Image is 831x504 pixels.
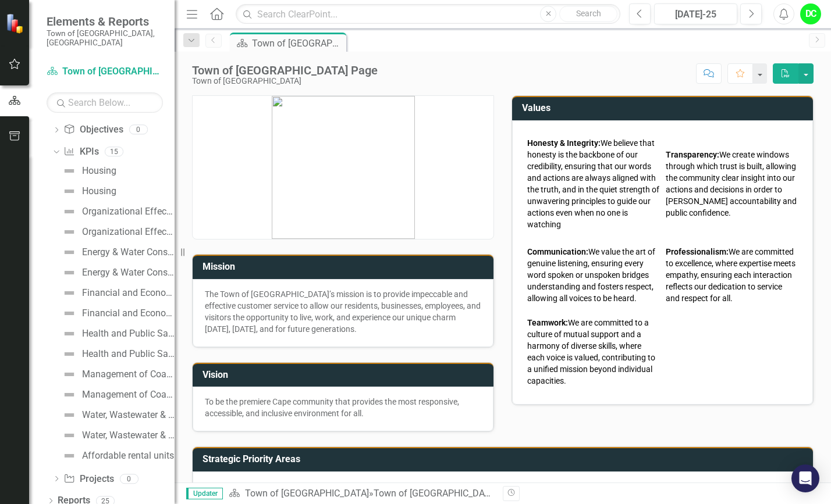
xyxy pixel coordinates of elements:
div: [DATE]-25 [658,8,733,22]
button: [DATE]-25 [654,3,737,24]
div: Housing [82,186,116,196]
img: Not Defined [62,347,76,361]
strong: Teamwork: [527,318,568,327]
input: Search Below... [47,92,163,113]
img: Not Defined [62,225,76,239]
h3: Values [522,103,807,113]
a: Management of Coastal/Natural Resources & Infrastructure [59,365,175,384]
div: Management of Coastal/Natural Resources & Infrastructure [82,369,175,380]
p: To be the premiere Cape community that provides the most responsive, accessible, and inclusive en... [205,396,481,419]
img: mceclip0.png [272,96,415,239]
span: Updater [186,488,223,499]
a: Health and Public Safety [59,345,175,363]
div: Financial and Economic Stability [82,288,175,298]
a: KPIs [63,145,98,159]
a: Housing [59,182,116,201]
img: Not Defined [62,449,76,463]
p: We create windows through which trust is built, allowing the community clear insight into our act... [666,149,798,219]
div: Town of [GEOGRAPHIC_DATA] Page [192,64,378,77]
div: 0 [120,474,138,484]
h3: Mission [203,262,488,272]
img: Not Defined [62,205,76,219]
img: Not Defined [62,408,76,422]
img: Not Defined [62,367,76,381]
p: We value the art of genuine listening, ensuring every word spoken or unspoken bridges understandi... [527,246,660,304]
a: Health and Public Safety [59,324,175,343]
button: DC [800,3,821,24]
a: Town of [GEOGRAPHIC_DATA] [47,65,163,78]
p: We believe that honesty is the backbone of our credibility, ensuring that our words and actions a... [527,137,660,230]
div: 15 [105,146,123,156]
div: Energy & Water Conservation and Sustainability [82,267,175,278]
div: Health and Public Safety [82,349,175,359]
img: Not Defined [62,428,76,442]
div: Organizational Effectiveness & Community Engagement [82,227,175,237]
div: Organizational Effectiveness & Community Engagement [82,206,175,217]
div: Financial and Economic Stability [82,308,175,319]
img: Not Defined [62,184,76,198]
a: Energy & Water Conservation and Sustainability [59,243,175,262]
div: Water, Wastewater & Solid Waste Management [82,430,175,441]
a: Town of [GEOGRAPHIC_DATA] [245,488,369,499]
p: We are committed to excellence, where expertise meets empathy, ensuring each interaction reflects... [666,246,798,304]
h3: Strategic Priority Areas [203,454,807,464]
img: Not Defined [62,266,76,280]
a: Organizational Effectiveness & Community Engagement [59,223,175,241]
strong: Honesty & Integrity: [527,138,601,148]
a: Water, Wastewater & Solid Waste Management [59,406,175,424]
p: We are committed to a culture of mutual support and a harmony of diverse skills, where each voice... [527,317,660,387]
span: Search [576,9,601,18]
a: Water, Wastewater & Solid Waste Management [59,426,175,445]
div: Town of [GEOGRAPHIC_DATA] [192,77,378,85]
a: Projects [63,473,113,486]
a: Financial and Economic Stability [59,304,175,323]
div: Town of [GEOGRAPHIC_DATA] Page [252,36,343,51]
button: Search [559,6,617,22]
input: Search ClearPoint... [236,4,620,24]
div: Open Intercom Messenger [791,464,819,492]
div: 0 [129,125,148,135]
img: Not Defined [62,327,76,341]
a: Energy & Water Conservation and Sustainability [59,263,175,282]
span: Elements & Reports [47,15,163,28]
img: Not Defined [62,306,76,320]
a: Financial and Economic Stability [59,284,175,302]
small: Town of [GEOGRAPHIC_DATA], [GEOGRAPHIC_DATA] [47,28,163,48]
strong: Professionalism: [666,247,729,256]
div: » [229,487,494,501]
div: Health and Public Safety [82,328,175,339]
img: Not Defined [62,388,76,402]
img: Not Defined [62,164,76,178]
div: Housing [82,166,116,176]
div: Water, Wastewater & Solid Waste Management [82,410,175,420]
div: Town of [GEOGRAPHIC_DATA] Page [374,488,521,499]
a: Management of Coastal/Natural Resources & Infrastructure [59,385,175,404]
img: Not Defined [62,286,76,300]
strong: Communication: [527,247,588,256]
p: The Town of [GEOGRAPHIC_DATA]’s mission is to provide impeccable and effective customer service t... [205,288,481,335]
a: Affordable rental units [59,446,174,465]
img: ClearPoint Strategy [6,13,26,34]
div: Energy & Water Conservation and Sustainability [82,247,175,258]
a: Organizational Effectiveness & Community Engagement [59,202,175,221]
div: Affordable rental units [82,451,174,461]
a: Objectives [63,123,123,137]
a: Housing [59,162,116,180]
strong: Transparency: [666,150,719,159]
img: Not Defined [62,245,76,259]
h3: Vision [203,370,488,380]
div: Management of Coastal/Natural Resources & Infrastructure [82,389,175,400]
